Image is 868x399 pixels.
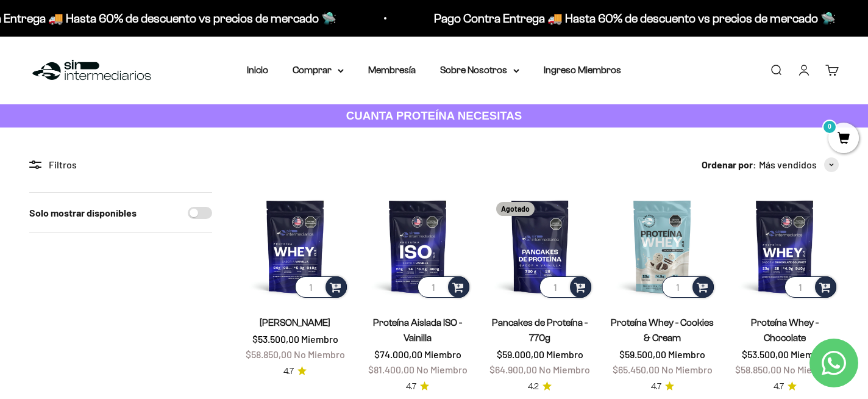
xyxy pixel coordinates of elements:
a: 4.24.2 de 5.0 estrellas [528,380,552,394]
a: Ingreso Miembros [544,65,621,75]
a: 4.74.7 de 5.0 estrellas [406,380,429,394]
span: No Miembro [661,364,713,375]
span: $59.000,00 [497,348,544,360]
a: Proteína Aislada ISO - Vainilla [373,317,462,343]
summary: Sobre Nosotros [440,62,519,78]
p: Pago Contra Entrega 🚚 Hasta 60% de descuento vs precios de mercado 🛸 [426,9,828,28]
span: No Miembro [783,364,834,375]
a: Pancakes de Proteína - 770g [492,317,588,343]
a: Inicio [247,65,268,75]
span: $53.500,00 [252,333,299,345]
span: Más vendidos [759,157,817,173]
a: 4.74.7 de 5.0 estrellas [283,365,307,378]
a: [PERSON_NAME] [260,317,330,328]
button: Más vendidos [759,157,839,173]
summary: Comprar [293,62,344,78]
mark: 0 [822,120,837,134]
span: No Miembro [294,348,345,360]
span: 4.7 [651,380,661,394]
span: $59.500,00 [619,348,666,360]
span: $58.850,00 [246,348,292,360]
div: Filtros [29,157,212,173]
span: $53.500,00 [742,348,789,360]
span: Miembro [424,348,461,360]
span: $58.850,00 [735,364,781,375]
strong: CUANTA PROTEÍNA NECESITAS [346,109,522,122]
span: 4.7 [283,365,294,378]
span: Miembro [301,333,338,345]
a: 4.74.7 de 5.0 estrellas [774,380,797,394]
a: 0 [828,132,859,146]
span: No Miembro [416,364,468,375]
a: Membresía [368,65,416,75]
a: 4.74.7 de 5.0 estrellas [651,380,674,394]
span: $81.400,00 [368,364,414,375]
span: Miembro [668,348,705,360]
a: Proteína Whey - Cookies & Cream [611,317,714,343]
label: Solo mostrar disponibles [29,205,137,221]
span: Miembro [791,348,828,360]
a: Proteína Whey - Chocolate [751,317,819,343]
span: $65.450,00 [613,364,660,375]
span: $74.000,00 [374,348,422,360]
span: $64.900,00 [489,364,537,375]
span: Miembro [546,348,583,360]
span: 4.2 [528,380,539,394]
span: 4.7 [774,380,784,394]
span: No Miembro [539,364,590,375]
span: Ordenar por: [702,157,756,173]
span: 4.7 [406,380,416,394]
